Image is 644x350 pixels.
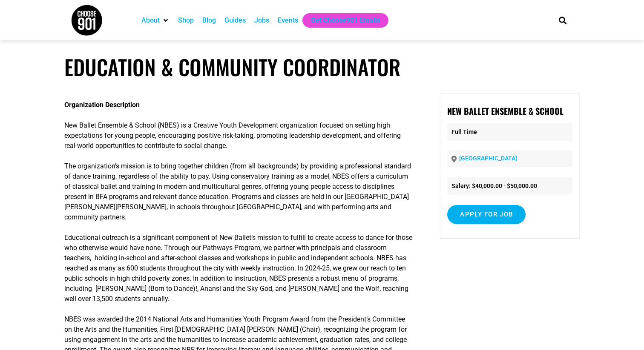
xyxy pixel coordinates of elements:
div: Search [556,13,570,27]
a: Shop [178,15,194,26]
h1: Education & Community Coordinator [64,54,580,80]
strong: Organization Description [64,101,140,109]
a: [GEOGRAPHIC_DATA] [459,155,517,162]
a: Get Choose901 Emails [311,15,380,26]
div: About [137,13,174,28]
a: About [141,15,160,26]
a: Guides [224,15,246,26]
nav: Main nav [137,13,544,28]
a: Jobs [254,15,269,26]
a: Events [278,15,298,26]
a: Blog [202,15,216,26]
strong: New Ballet Ensemble & School [447,105,563,117]
input: Apply for job [447,205,526,224]
li: Salary: $40,000.00 - $50,000.00 [447,177,572,195]
p: Full Time [447,123,572,141]
p: The organization’s mission is to bring together children (from all backgrounds) by providing a pr... [64,161,414,222]
p: Educational outreach is a significant component of New Ballet’s mission to fulfill to create acce... [64,233,414,304]
p: New Ballet Ensemble & School (NBES) is a Creative Youth Development organization focused on setti... [64,120,414,151]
